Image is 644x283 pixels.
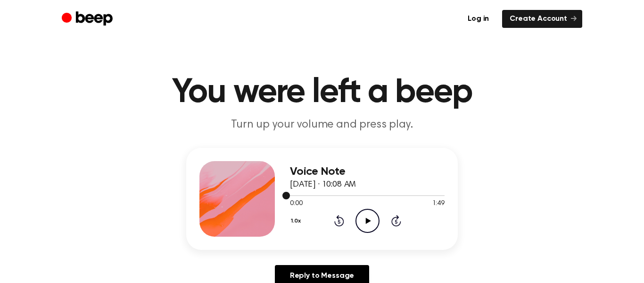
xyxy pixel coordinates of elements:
a: Log in [460,10,496,28]
span: 0:00 [290,199,302,209]
span: [DATE] · 10:08 AM [290,180,356,189]
h1: You were left a beep [81,76,563,110]
a: Create Account [502,10,582,28]
button: 1.0x [290,213,305,229]
p: Turn up your volume and press play. [141,117,503,133]
span: 1:49 [432,199,445,209]
h3: Voice Note [290,165,445,178]
a: Beep [62,10,115,28]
